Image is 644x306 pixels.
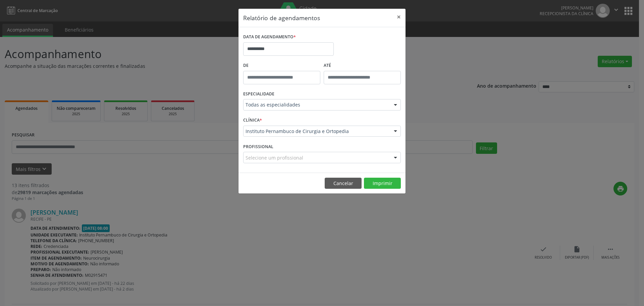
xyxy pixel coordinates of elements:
[246,128,387,135] span: Instituto Pernambuco de Cirurgia e Ortopedia
[243,60,320,71] label: De
[243,32,296,42] label: DATA DE AGENDAMENTO
[246,154,303,161] span: Selecione um profissional
[364,178,401,189] button: Imprimir
[325,178,362,189] button: Cancelar
[243,141,273,152] label: PROFISSIONAL
[243,115,262,126] label: CLÍNICA
[392,9,406,25] button: Close
[324,60,401,71] label: ATÉ
[246,101,387,108] span: Todas as especialidades
[243,13,320,22] h5: Relatório de agendamentos
[243,89,274,99] label: ESPECIALIDADE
